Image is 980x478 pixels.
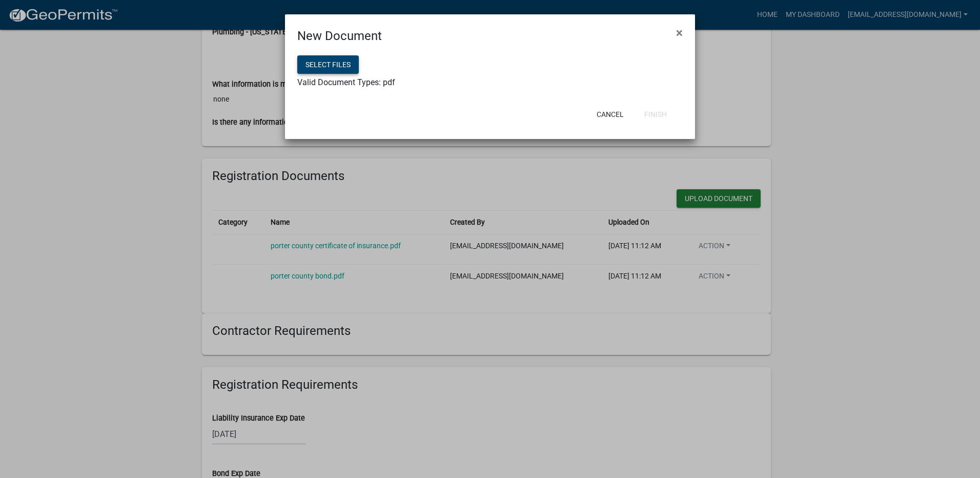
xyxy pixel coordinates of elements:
button: Select files [297,55,359,74]
button: Close [668,18,691,47]
h4: New Document [297,27,382,45]
button: Finish [636,105,675,124]
span: Valid Document Types: pdf [297,77,395,87]
span: × [676,26,683,40]
button: Cancel [588,105,632,124]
